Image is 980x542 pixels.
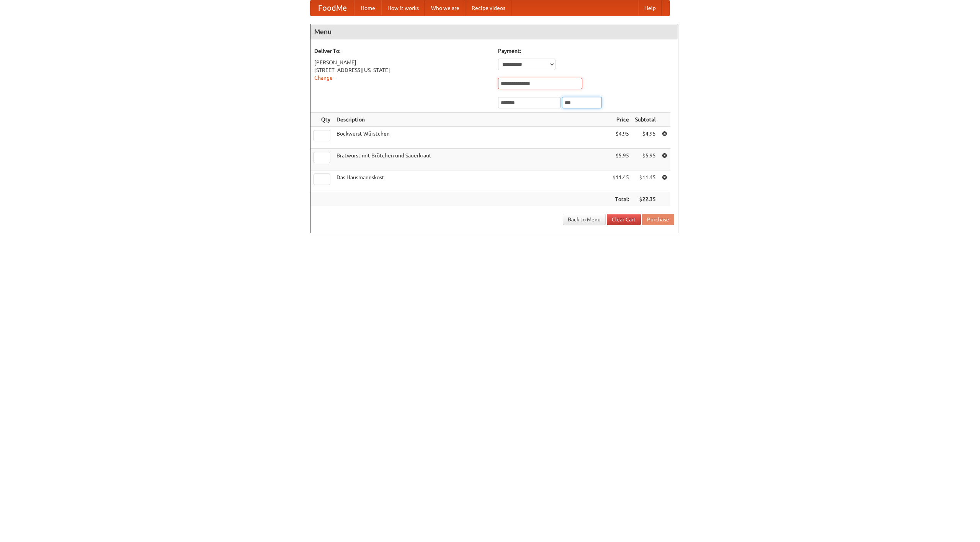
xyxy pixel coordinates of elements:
[333,149,609,170] td: Bratwurst mit Brötchen und Sauerkraut
[642,214,674,225] button: Purchase
[465,0,511,16] a: Recipe videos
[632,149,659,170] td: $5.95
[310,0,354,16] a: FoodMe
[333,127,609,149] td: Bockwurst Würstchen
[333,113,609,127] th: Description
[563,214,606,225] a: Back to Menu
[354,0,381,16] a: Home
[609,170,632,192] td: $11.45
[638,0,662,16] a: Help
[609,127,632,149] td: $4.95
[632,113,659,127] th: Subtotal
[607,214,641,225] a: Clear Cart
[381,0,425,16] a: How it works
[314,47,490,55] h5: Deliver To:
[314,59,490,66] div: [PERSON_NAME]
[632,127,659,149] td: $4.95
[310,113,333,127] th: Qty
[333,170,609,192] td: Das Hausmannskost
[310,24,678,39] h4: Menu
[314,75,333,81] a: Change
[609,113,632,127] th: Price
[498,47,674,55] h5: Payment:
[632,170,659,192] td: $11.45
[632,192,659,206] th: $22.35
[609,192,632,206] th: Total:
[609,149,632,170] td: $5.95
[425,0,465,16] a: Who we are
[314,66,490,74] div: [STREET_ADDRESS][US_STATE]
